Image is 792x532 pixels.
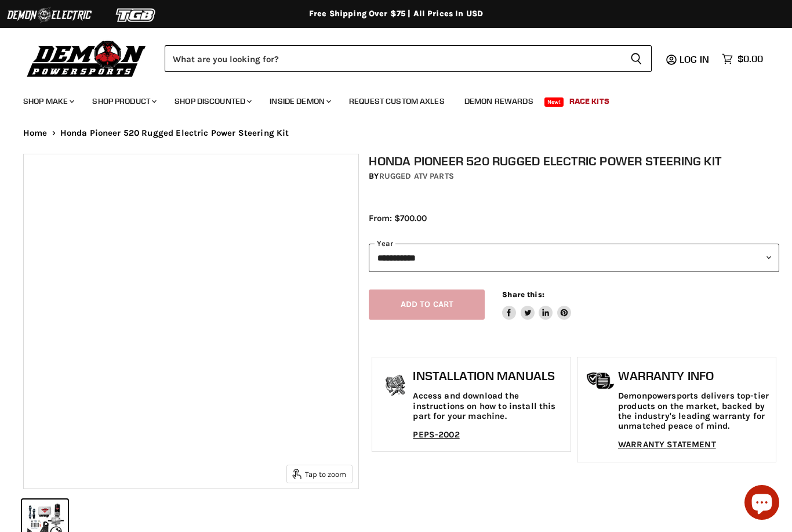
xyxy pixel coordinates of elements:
a: Home [23,128,48,138]
p: Access and download the instructions on how to install this part for your machine. [413,391,565,421]
span: Share this: [502,290,544,299]
img: Demon Electric Logo 2 [6,4,93,26]
a: Shop Discounted [166,89,259,113]
a: $0.00 [716,50,769,67]
img: warranty-icon.png [586,372,615,390]
a: Inside Demon [261,89,338,113]
a: Shop Make [14,89,81,113]
button: Tap to zoom [287,465,352,483]
img: Demon Powersports [23,38,150,79]
p: Demonpowersports delivers top-tier products on the market, backed by the industry's leading warra... [618,391,770,431]
img: TGB Logo 2 [93,4,180,26]
span: From: $700.00 [369,213,427,223]
h1: Warranty Info [618,369,770,383]
ul: Main menu [14,85,760,113]
a: Shop Product [83,89,164,113]
a: Race Kits [561,89,618,113]
span: Log in [680,53,709,65]
a: Request Custom Axles [340,89,453,113]
a: Log in [674,54,716,64]
a: WARRANTY STATEMENT [618,439,716,450]
h1: Installation Manuals [413,369,565,383]
a: PEPS-2002 [413,429,459,440]
select: year [369,244,779,272]
inbox-online-store-chat: Shopify online store chat [741,485,783,523]
span: $0.00 [737,53,763,64]
span: New! [544,97,564,107]
span: Tap to zoom [292,469,346,479]
form: Product [165,45,652,72]
h1: Honda Pioneer 520 Rugged Electric Power Steering Kit [369,154,779,168]
img: install_manual-icon.png [381,372,410,401]
a: Demon Rewards [456,89,542,113]
span: Honda Pioneer 520 Rugged Electric Power Steering Kit [60,128,289,138]
button: Search [621,45,652,72]
a: Rugged ATV Parts [379,171,454,181]
aside: Share this: [502,289,571,320]
input: Search [165,45,621,72]
div: by [369,170,779,183]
